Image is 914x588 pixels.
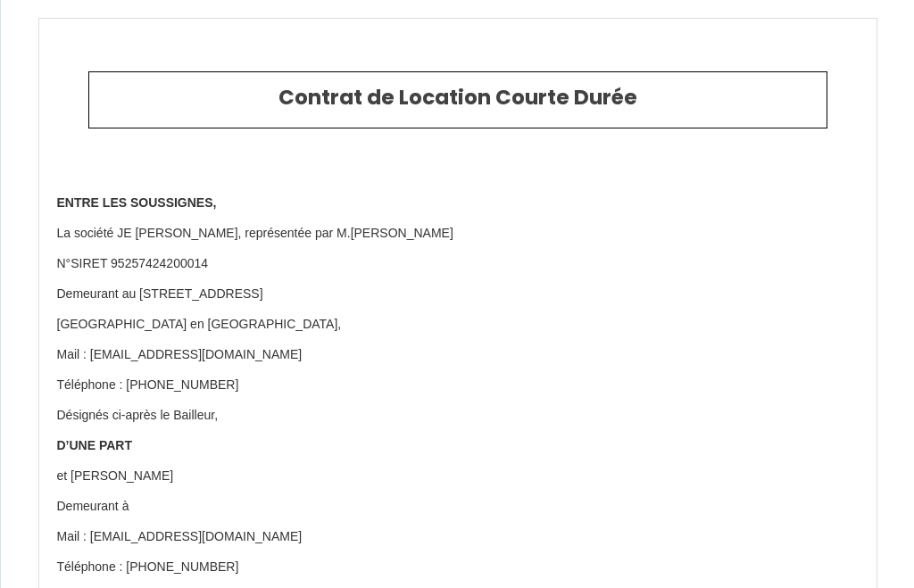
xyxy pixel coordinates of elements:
[57,559,859,576] p: Téléphone : [PHONE_NUMBER]
[57,468,859,485] p: et [PERSON_NAME]
[57,225,859,243] p: La société JE [PERSON_NAME], représentée par M.[PERSON_NAME]
[57,346,859,364] p: Mail : [EMAIL_ADDRESS][DOMAIN_NAME]
[57,438,133,452] strong: D’UNE PART
[57,195,217,210] strong: ENTRE LES SOUSSIGNES,
[57,407,859,425] p: Désignés ci-après le Bailleur,
[57,377,859,394] p: Téléphone : [PHONE_NUMBER]
[103,86,813,111] h2: Contrat de Location Courte Durée
[57,316,859,334] p: [GEOGRAPHIC_DATA] en [GEOGRAPHIC_DATA],
[57,498,859,516] p: Demeurant à
[57,255,859,273] p: N°SIRET 95257424200014
[57,286,859,303] p: Demeurant au [STREET_ADDRESS]
[57,528,859,546] p: Mail : [EMAIL_ADDRESS][DOMAIN_NAME]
